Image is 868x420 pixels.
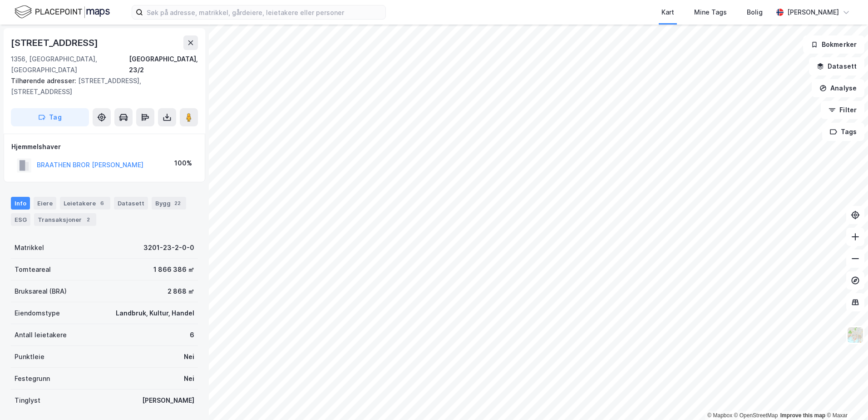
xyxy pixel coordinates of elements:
[847,326,864,344] img: Z
[184,351,194,362] div: Nei
[34,213,96,226] div: Transaksjoner
[694,7,727,18] div: Mine Tags
[707,412,732,419] a: Mapbox
[787,7,839,18] div: [PERSON_NAME]
[129,54,198,75] div: [GEOGRAPHIC_DATA], 23/2
[11,75,191,97] div: [STREET_ADDRESS], [STREET_ADDRESS]
[11,35,100,50] div: [STREET_ADDRESS]
[15,4,110,20] img: logo.f888ab2527a4732fd821a326f86c7f29.svg
[142,395,194,406] div: [PERSON_NAME]
[143,5,385,19] input: Søk på adresse, matrikkel, gårdeiere, leietakere eller personer
[15,373,50,384] div: Festegrunn
[184,373,194,384] div: Nei
[15,395,40,406] div: Tinglyst
[143,242,194,253] div: 3201-23-2-0-0
[15,308,60,319] div: Eiendomstype
[747,7,763,18] div: Bolig
[823,376,868,420] div: Kontrollprogram for chat
[812,79,864,97] button: Analyse
[15,264,51,275] div: Tomteareal
[11,54,129,75] div: 1356, [GEOGRAPHIC_DATA], [GEOGRAPHIC_DATA]
[190,330,194,340] div: 6
[15,351,44,362] div: Punktleie
[84,215,93,224] div: 2
[822,123,864,141] button: Tags
[809,57,864,75] button: Datasett
[11,197,30,210] div: Info
[661,7,674,18] div: Kart
[152,197,186,210] div: Bygg
[168,286,194,297] div: 2 868 ㎡
[116,308,194,319] div: Landbruk, Kultur, Handel
[173,199,182,208] div: 22
[98,199,107,208] div: 6
[114,197,148,210] div: Datasett
[780,412,825,419] a: Improve this map
[15,330,67,340] div: Antall leietakere
[734,412,778,419] a: OpenStreetMap
[15,242,44,253] div: Matrikkel
[60,197,110,210] div: Leietakere
[821,101,864,119] button: Filter
[153,264,194,275] div: 1 866 386 ㎡
[11,77,78,85] span: Tilhørende adresser:
[803,35,864,54] button: Bokmerker
[11,141,197,152] div: Hjemmelshaver
[823,376,868,420] iframe: Chat Widget
[34,197,56,210] div: Eiere
[11,108,89,126] button: Tag
[11,213,30,226] div: ESG
[174,158,192,169] div: 100%
[15,286,67,297] div: Bruksareal (BRA)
